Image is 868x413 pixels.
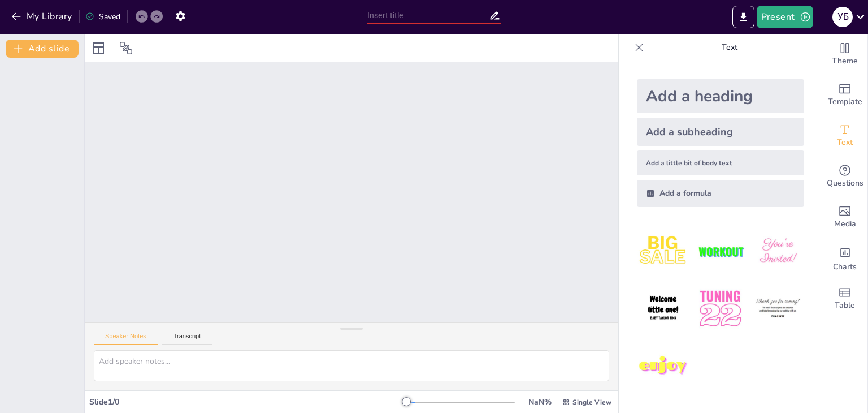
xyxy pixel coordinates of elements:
[94,333,158,345] button: Speaker Notes
[822,75,867,115] div: Add ready made slides
[828,96,862,108] span: Template
[119,41,133,55] span: Position
[648,34,811,61] p: Text
[827,177,863,190] span: Questions
[89,39,107,57] div: Layout
[837,136,853,149] span: Text
[637,79,804,113] div: Add a heading
[832,55,858,67] span: Theme
[835,299,855,312] span: Table
[832,7,853,27] div: У Б
[822,238,867,278] div: Add charts and graphs
[85,11,120,22] div: Saved
[822,197,867,238] div: Add images, graphics, shapes or video
[832,6,853,28] button: У Б
[8,7,77,25] button: My Library
[367,7,489,24] input: Insert title
[694,282,747,335] img: 5.jpeg
[162,333,212,345] button: Transcript
[694,225,747,278] img: 2.jpeg
[757,6,813,28] button: Present
[637,150,804,175] div: Add a little bit of body text
[89,397,406,407] div: Slide 1 / 0
[822,156,867,197] div: Get real-time input from your audience
[732,6,754,28] button: Export to PowerPoint
[752,225,804,278] img: 3.jpeg
[637,180,804,207] div: Add a formula
[834,218,856,230] span: Media
[637,118,804,146] div: Add a subheading
[637,340,689,393] img: 7.jpeg
[822,278,867,319] div: Add a table
[526,397,553,407] div: NaN %
[6,40,79,58] button: Add slide
[752,282,804,335] img: 6.jpeg
[637,282,689,335] img: 4.jpeg
[822,115,867,156] div: Add text boxes
[572,398,611,407] span: Single View
[822,34,867,75] div: Change the overall theme
[637,225,689,278] img: 1.jpeg
[833,261,857,273] span: Charts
